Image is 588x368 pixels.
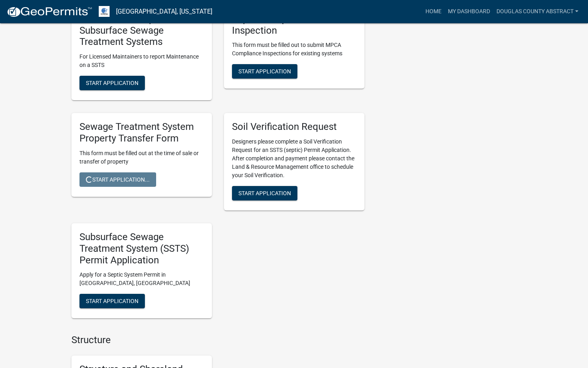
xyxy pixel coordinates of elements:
a: Douglas County Abstract [493,4,582,19]
h5: Septic Compliance Inspection [232,13,356,36]
h5: Sewage Treatment System Property Transfer Form [79,121,204,144]
p: Apply for a Septic System Permit in [GEOGRAPHIC_DATA], [GEOGRAPHIC_DATA] [79,271,204,287]
button: Start Application [79,76,145,90]
button: Start Application... [79,172,156,187]
button: Start Application [79,294,145,308]
a: My Dashboard [445,4,493,19]
p: Designers please complete a Soil Verification Request for an SSTS (septic) Permit Application. Af... [232,137,356,180]
h5: Subsurface Sewage Treatment System (SSTS) Permit Application [79,231,204,266]
span: Start Application [238,190,291,196]
span: Start Application [238,68,291,75]
h5: Maintenance Report for Subsurface Sewage Treatment Systems [79,13,204,48]
h5: Soil Verification Request [232,121,356,133]
p: This form must be filled out at the time of sale or transfer of property [79,149,204,166]
p: This form must be filled out to submit MPCA Compliance Inspections for existing systems [232,41,356,58]
h4: Structure [71,334,364,346]
a: Home [422,4,445,19]
p: For Licensed Maintainers to report Maintenance on a SSTS [79,53,204,69]
button: Start Application [232,64,297,79]
img: Otter Tail County, Minnesota [99,6,110,17]
span: Start Application... [86,176,150,182]
span: Start Application [86,80,138,86]
span: Start Application [86,298,138,304]
button: Start Application [232,186,297,200]
a: [GEOGRAPHIC_DATA], [US_STATE] [116,5,212,18]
